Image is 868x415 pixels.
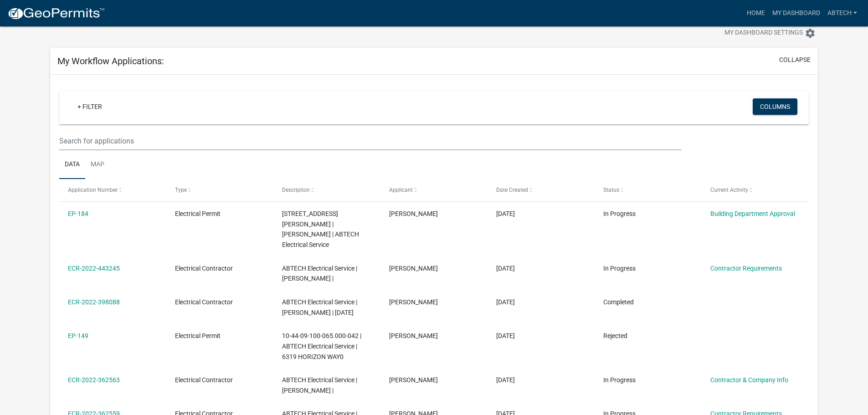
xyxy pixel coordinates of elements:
[701,179,808,201] datatable-header-cell: Current Activity
[389,265,438,272] span: Kent Abell
[282,265,357,282] span: ABTECH Electrical Service | Kent Abell |
[282,332,361,360] span: 10-44-09-100-065.000-042 | ABTECH Electrical Service | 6319 HORIZON WAY0
[175,332,221,339] span: Electrical Permit
[496,265,515,272] span: 06/30/2025
[68,187,118,193] span: Application Number
[175,187,187,193] span: Type
[175,376,233,384] span: Electrical Contractor
[603,376,636,384] span: In Progress
[769,5,824,22] a: My Dashboard
[282,298,357,316] span: ABTECH Electrical Service | Kent Abell | 12/31/2025
[496,376,515,384] span: 01/09/2025
[59,150,85,179] a: Data
[710,265,782,272] a: Contractor Requirements
[380,179,488,201] datatable-header-cell: Applicant
[282,210,359,248] span: 20832 KEMP ROAD | Kent Abell | ABTECH Electrical Service
[743,5,769,22] a: Home
[603,332,627,339] span: Rejected
[594,179,701,201] datatable-header-cell: Status
[603,187,619,193] span: Status
[85,150,110,179] a: Map
[68,332,88,339] a: EP-149
[603,298,634,306] span: Completed
[779,55,811,65] button: collapse
[603,265,636,272] span: In Progress
[710,376,788,384] a: Contractor & Company Info
[710,210,795,217] a: Building Department Approval
[59,179,166,201] datatable-header-cell: Application Number
[57,56,164,67] h5: My Workflow Applications:
[68,265,120,272] a: ECR-2022-443245
[59,132,681,150] input: Search for applications
[282,376,357,394] span: ABTECH Electrical Service | Kent Abell |
[166,179,273,201] datatable-header-cell: Type
[603,210,636,217] span: In Progress
[710,187,748,193] span: Current Activity
[68,298,120,306] a: ECR-2022-398088
[68,210,88,217] a: EP-184
[488,179,595,201] datatable-header-cell: Date Created
[70,98,109,115] a: + Filter
[273,179,380,201] datatable-header-cell: Description
[496,298,515,306] span: 04/01/2025
[282,187,310,193] span: Description
[68,376,120,384] a: ECR-2022-362563
[389,210,438,217] span: Kent Abell
[805,28,816,39] i: settings
[753,98,797,115] button: Columns
[496,187,528,193] span: Date Created
[175,298,233,306] span: Electrical Contractor
[389,376,438,384] span: Kent Abell
[496,332,515,339] span: 02/14/2025
[496,210,515,217] span: 10/06/2025
[389,298,438,306] span: Kent Abell
[824,5,861,22] a: ABTECH
[724,28,803,39] span: My Dashboard Settings
[175,210,221,217] span: Electrical Permit
[389,332,438,339] span: Kent Abell
[175,265,233,272] span: Electrical Contractor
[717,24,823,42] button: My Dashboard Settingssettings
[389,187,413,193] span: Applicant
